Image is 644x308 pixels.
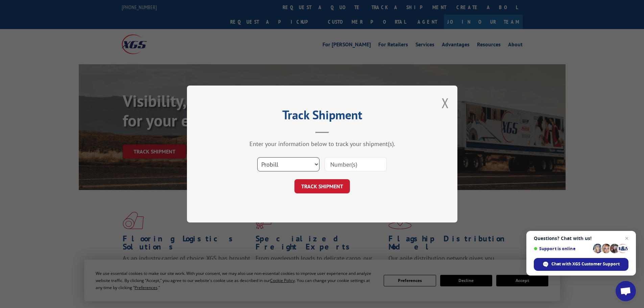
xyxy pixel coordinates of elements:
[221,110,424,123] h2: Track Shipment
[534,236,628,241] span: Questions? Chat with us!
[623,234,631,242] span: Close chat
[551,261,620,267] span: Chat with XGS Customer Support
[534,246,591,251] span: Support is online
[534,258,628,271] div: Chat with XGS Customer Support
[616,281,636,301] div: Open chat
[442,94,449,112] button: Close modal
[294,179,350,193] button: TRACK SHIPMENT
[221,140,424,148] div: Enter your information below to track your shipment(s).
[325,157,387,171] input: Number(s)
